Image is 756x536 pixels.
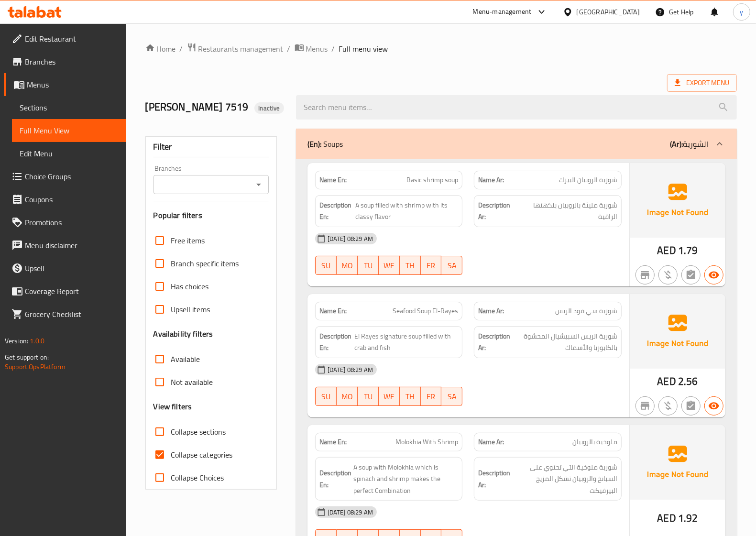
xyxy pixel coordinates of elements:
a: Grocery Checklist [4,303,126,326]
span: Branches [25,56,119,67]
strong: Description En: [319,199,353,223]
span: Coverage Report [25,285,119,297]
span: SU [319,259,333,273]
span: Available [171,353,200,365]
strong: Name Ar: [478,437,504,447]
span: MO [340,390,354,404]
span: A soup with Molokhia which is spinach and shrimp makes the perfect Combination [353,461,459,497]
nav: breadcrumb [145,43,737,55]
span: [DATE] 08:29 AM [324,234,377,243]
span: TH [404,259,417,273]
span: شوربة الريس السبيشيال المحشوة بالكابوريا والأسماك [512,330,617,354]
span: Upsell items [171,304,210,315]
button: Not branch specific item [635,265,655,284]
span: AED [657,241,676,260]
a: Sections [12,96,126,119]
button: SU [315,256,337,275]
b: (En): [307,137,321,151]
span: Seafood Soup El-Rayes [393,306,458,316]
h3: Availability filters [153,328,213,339]
button: FR [421,387,442,406]
span: [DATE] 08:29 AM [324,365,377,374]
span: Menus [306,43,328,55]
button: WE [379,387,400,406]
li: / [287,43,291,55]
span: Collapse sections [171,426,226,438]
strong: Description Ar: [478,330,510,354]
strong: Description En: [319,467,351,491]
span: 1.92 [678,509,698,527]
button: TU [358,256,379,275]
span: Edit Restaurant [25,33,119,44]
span: TU [362,390,375,404]
a: Home [145,43,176,55]
span: Branch specific items [171,258,239,269]
strong: Name En: [319,437,347,447]
a: Coupons [4,188,126,211]
span: Get support on: [5,351,49,363]
span: Restaurants management [198,43,284,55]
h2: [PERSON_NAME] 7519 [145,100,285,114]
a: Restaurants management [187,43,284,55]
button: Available [704,396,723,416]
span: TU [362,259,375,273]
span: AED [657,509,676,527]
p: Soups [307,138,343,150]
a: Menu disclaimer [4,234,126,257]
a: Menus [4,73,126,96]
span: WE [383,259,396,273]
button: SU [315,387,337,406]
span: 2.56 [678,372,698,391]
span: 1.79 [678,241,698,260]
strong: Name En: [319,306,347,316]
a: Choice Groups [4,165,126,188]
span: Not available [171,376,213,388]
span: Version: [5,335,28,347]
span: Full Menu View [20,125,119,136]
button: MO [337,387,358,406]
a: Branches [4,50,126,73]
span: MO [340,259,354,273]
img: Ae5nvW7+0k+MAAAAAElFTkSuQmCC [630,425,725,500]
span: FR [425,390,438,404]
span: Promotions [25,217,119,228]
span: شوربة سي فود الريس [555,306,617,316]
span: Has choices [171,281,209,292]
button: SA [441,387,462,406]
span: Full menu view [339,43,388,55]
div: [GEOGRAPHIC_DATA] [577,7,640,17]
div: (En): Soups(Ar):الشوربة [296,129,737,159]
button: Not has choices [681,396,701,416]
img: Ae5nvW7+0k+MAAAAAElFTkSuQmCC [630,294,725,369]
span: AED [657,372,676,391]
strong: Name Ar: [478,175,504,185]
button: TH [400,387,421,406]
span: 1.0.0 [30,335,44,347]
span: Export Menu [675,77,729,89]
span: Collapse categories [171,449,233,460]
span: Inactive [254,104,284,113]
span: Upsell [25,263,119,274]
span: El Rayes signature soup filled with crab and fish [354,330,459,354]
button: Not has choices [681,265,701,284]
a: Edit Restaurant [4,27,126,50]
div: Menu-management [473,6,532,18]
span: WE [383,390,396,404]
button: Purchased item [658,396,678,416]
h3: View filters [153,401,192,412]
li: / [180,43,183,55]
a: Menus [295,43,328,55]
span: [DATE] 08:29 AM [324,508,377,517]
button: MO [337,256,358,275]
a: Upsell [4,257,126,280]
a: Support.OpsPlatform [5,361,66,373]
span: ملوخية بالروبيان [572,437,617,447]
button: FR [421,256,442,275]
input: search [296,95,737,120]
button: Open [252,178,265,191]
button: Available [704,265,723,284]
span: SU [319,390,333,404]
span: Grocery Checklist [25,308,119,320]
li: / [332,43,335,55]
h3: Popular filters [153,210,269,221]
